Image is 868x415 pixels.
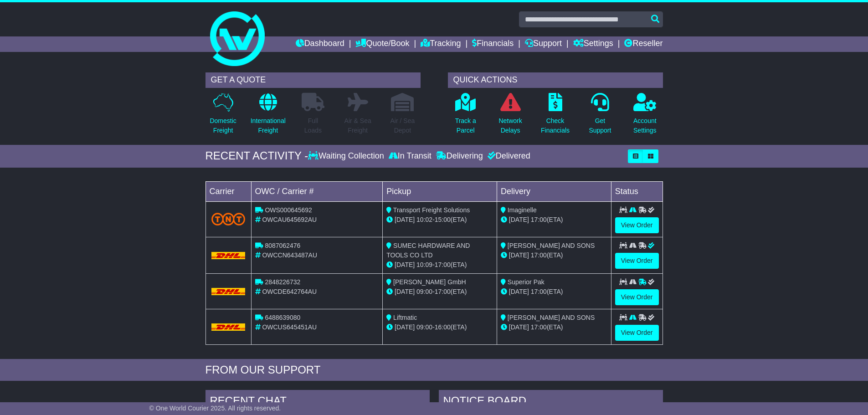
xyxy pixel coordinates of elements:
span: [DATE] [395,288,415,295]
div: QUICK ACTIONS [448,72,663,88]
a: Support [525,36,562,52]
div: Delivered [485,151,530,161]
span: 10:09 [416,261,432,268]
a: NetworkDelays [498,92,522,140]
p: Domestic Freight [210,116,236,135]
span: [PERSON_NAME] AND SONS [508,314,595,321]
div: - (ETA) [386,287,493,297]
span: OWCUS645451AU [262,323,317,331]
span: Liftmatic [393,314,417,321]
span: 8087062476 [265,242,300,249]
div: (ETA) [501,215,607,225]
a: DomesticFreight [209,92,236,140]
span: SUMEC HARDWARE AND TOOLS CO LTD [386,242,470,259]
p: Air & Sea Freight [344,116,371,135]
span: [DATE] [509,323,529,331]
a: Tracking [421,36,461,52]
div: RECENT CHAT [205,390,430,415]
span: 16:00 [435,323,451,331]
div: (ETA) [501,323,607,332]
span: OWCCN643487AU [262,251,317,259]
td: Status [611,181,663,201]
div: Delivering [434,151,485,161]
p: Check Financials [541,116,570,135]
span: © One World Courier 2025. All rights reserved. [149,405,281,412]
div: - (ETA) [386,323,493,332]
div: Waiting Collection [308,151,386,161]
span: 09:00 [416,323,432,331]
span: 17:00 [531,288,547,295]
a: Reseller [624,36,663,52]
div: FROM OUR SUPPORT [205,364,663,377]
div: NOTICE BOARD [439,390,663,415]
div: - (ETA) [386,260,493,270]
p: Full Loads [302,116,324,135]
a: Financials [472,36,514,52]
span: [DATE] [509,288,529,295]
span: [DATE] [509,251,529,259]
div: (ETA) [501,251,607,260]
span: 17:00 [435,288,451,295]
a: Settings [573,36,613,52]
span: [DATE] [395,323,415,331]
a: View Order [615,289,659,305]
p: Network Delays [498,116,522,135]
a: Track aParcel [455,92,477,140]
img: TNT_Domestic.png [211,213,246,225]
img: DHL.png [211,252,246,259]
span: 17:00 [435,261,451,268]
span: OWCDE642764AU [262,288,317,295]
td: Carrier [205,181,251,201]
span: 6488639080 [265,314,300,321]
span: 15:00 [435,216,451,223]
p: Air / Sea Depot [390,116,415,135]
span: 17:00 [531,323,547,331]
img: DHL.png [211,323,246,331]
p: Account Settings [633,116,657,135]
div: RECENT ACTIVITY - [205,149,308,163]
div: In Transit [386,151,434,161]
span: [PERSON_NAME] AND SONS [508,242,595,249]
span: 17:00 [531,251,547,259]
span: Superior Pak [508,278,544,286]
div: GET A QUOTE [205,72,421,88]
a: InternationalFreight [250,92,286,140]
p: Get Support [589,116,611,135]
img: DHL.png [211,288,246,295]
p: International Freight [251,116,286,135]
div: - (ETA) [386,215,493,225]
a: View Order [615,253,659,269]
span: Imaginelle [508,206,537,214]
span: [PERSON_NAME] GmbH [393,278,466,286]
a: CheckFinancials [540,92,570,140]
span: OWS000645692 [265,206,312,214]
td: Delivery [497,181,611,201]
span: Transport Freight Solutions [393,206,470,214]
span: [DATE] [395,216,415,223]
a: AccountSettings [633,92,657,140]
span: 2848226732 [265,278,300,286]
span: [DATE] [395,261,415,268]
a: Quote/Book [355,36,409,52]
p: Track a Parcel [455,116,476,135]
a: GetSupport [588,92,611,140]
span: 09:00 [416,288,432,295]
span: 17:00 [531,216,547,223]
a: Dashboard [296,36,344,52]
span: [DATE] [509,216,529,223]
td: Pickup [383,181,497,201]
span: 10:02 [416,216,432,223]
a: View Order [615,217,659,233]
div: (ETA) [501,287,607,297]
td: OWC / Carrier # [251,181,383,201]
a: View Order [615,325,659,341]
span: OWCAU645692AU [262,216,317,223]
